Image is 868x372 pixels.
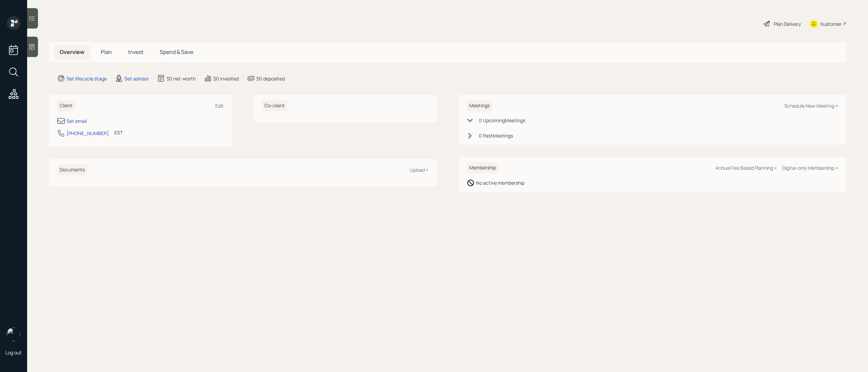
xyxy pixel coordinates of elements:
[114,129,123,136] div: EST
[101,48,112,56] span: Plan
[256,75,285,82] div: $0 deposited
[715,165,777,171] div: Annual Fee Based Planning +
[476,179,525,186] div: No active membership
[60,48,84,56] span: Overview
[410,167,429,173] div: Upload +
[128,48,143,56] span: Invest
[479,132,513,139] div: 0 Past Meeting s
[66,75,107,82] div: Set lifecycle stage
[57,100,75,111] h6: Client
[774,20,801,27] div: Plan Delivery
[166,75,196,82] div: $0 net-worth
[213,75,239,82] div: $0 invested
[66,130,109,137] div: [PHONE_NUMBER]
[784,103,838,109] div: Schedule New Meeting +
[57,164,87,175] h6: Documents
[262,100,288,111] h6: Co-client
[215,103,224,109] div: Edit
[124,75,149,82] div: Set advisor
[5,349,22,356] div: Log out
[7,328,20,341] img: retirable_logo.png
[782,165,838,171] div: Digital-only Membership +
[821,20,842,27] div: Kustomer
[467,162,499,173] h6: Membership
[479,117,525,124] div: 0 Upcoming Meeting s
[160,48,193,56] span: Spend & Save
[467,100,492,111] h6: Meetings
[66,117,87,125] div: Set email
